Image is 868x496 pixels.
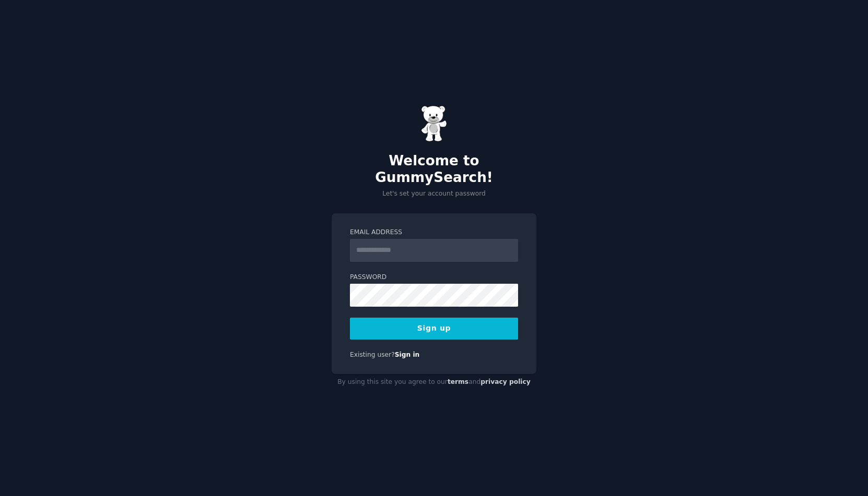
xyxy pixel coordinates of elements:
a: Sign in [395,351,420,358]
div: By using this site you agree to our and [332,374,536,391]
span: Existing user? [350,351,395,358]
label: Email Address [350,228,518,237]
button: Sign up [350,318,518,340]
a: terms [448,378,468,385]
p: Let's set your account password [332,189,536,199]
label: Password [350,273,518,282]
h2: Welcome to GummySearch! [332,153,536,186]
a: privacy policy [480,378,531,385]
img: Gummy Bear [421,105,447,142]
